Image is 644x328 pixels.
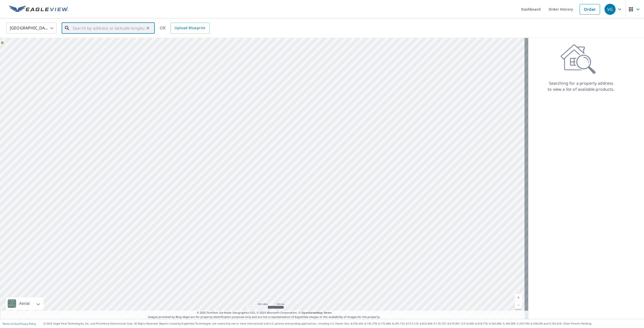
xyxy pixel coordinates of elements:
[301,311,323,314] a: OpenStreetMap
[3,322,18,325] a: Terms of Use
[580,4,600,15] a: Order
[44,322,641,325] p: © 2025 Eagle View Technologies, Inc. and Pictometry International Corp. All Rights Reserved. Repo...
[324,311,332,314] a: Terms
[18,297,31,310] div: Aerial
[6,297,44,310] div: Aerial
[175,25,205,31] span: Upload Blueprint
[20,322,36,325] a: Privacy Policy
[160,23,210,34] div: OR
[3,322,36,325] p: |
[547,80,615,92] p: Searching for a property address to view a list of available products.
[9,6,68,13] img: EV Logo
[144,25,151,32] button: Clear
[197,311,332,315] span: © 2025 TomTom, Earthstar Geographics SIO, © 2025 Microsoft Corporation, ©
[73,21,144,35] input: Search by address or latitude-longitude
[515,294,522,301] a: Current Level 5, Zoom In
[171,23,209,34] a: Upload Blueprint
[605,4,616,15] div: VG
[515,301,522,309] a: Current Level 5, Zoom Out
[6,21,57,35] div: [GEOGRAPHIC_DATA]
